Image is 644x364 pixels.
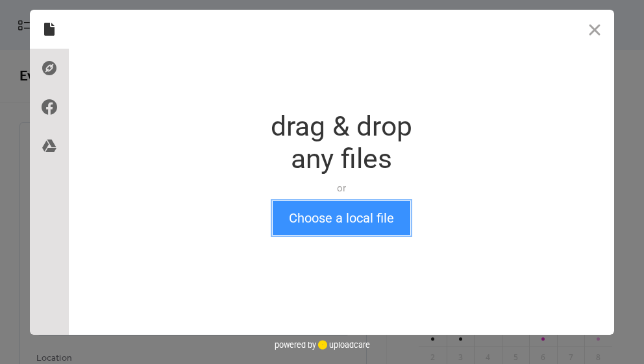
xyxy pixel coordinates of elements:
div: drag & drop any files [271,110,412,175]
div: Google Drive [30,127,69,165]
div: or [271,182,412,195]
div: powered by [275,335,370,354]
div: Facebook [30,88,69,127]
button: Close [575,10,614,49]
div: Direct Link [30,49,69,88]
a: uploadcare [316,340,370,350]
div: Local Files [30,10,69,49]
button: Choose a local file [273,201,410,235]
